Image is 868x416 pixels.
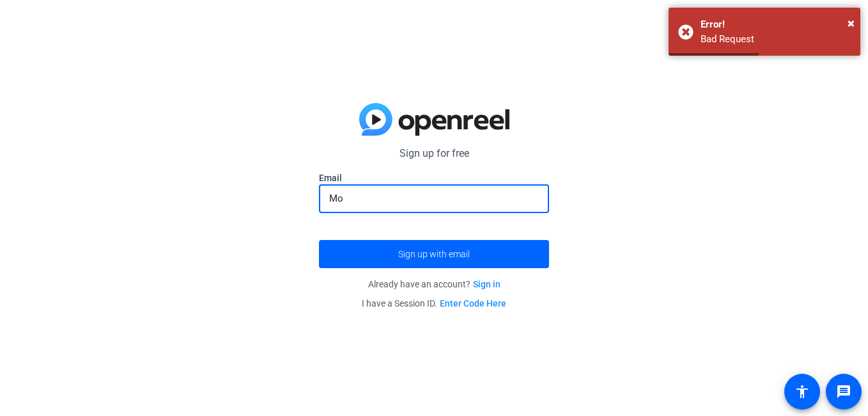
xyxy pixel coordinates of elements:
[319,172,549,184] label: Email
[368,279,500,289] span: Already have an account?
[440,298,506,308] a: Enter Code Here
[848,13,855,33] button: Close
[836,384,851,399] mat-icon: message
[362,298,506,308] span: I have a Session ID.
[794,384,810,399] mat-icon: accessibility
[319,240,549,268] button: Sign up with email
[701,17,851,32] div: Error!
[319,146,549,161] p: Sign up for free
[848,15,855,31] span: ×
[359,103,509,136] img: blue-gradient.svg
[701,32,851,47] div: Bad Request
[473,279,500,289] a: Sign in
[329,191,539,206] input: Enter Email Address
